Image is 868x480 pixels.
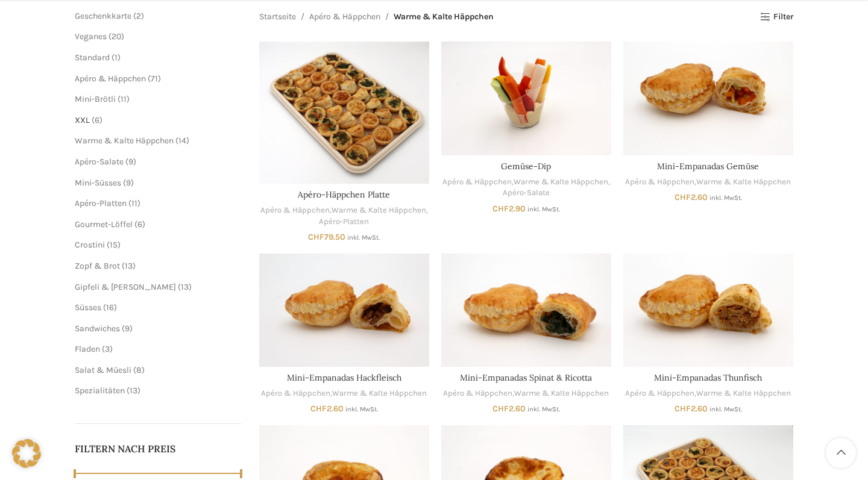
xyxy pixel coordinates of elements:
[332,388,427,399] a: Warme & Kalte Häppchen
[625,388,694,399] a: Apéro & Häppchen
[503,187,550,199] a: Apéro-Salate
[125,323,130,334] span: 9
[151,73,158,84] span: 71
[527,405,560,413] small: inkl. MwSt.
[128,157,133,167] span: 9
[75,240,105,250] a: Crostini
[112,31,121,42] span: 20
[654,372,762,383] a: Mini-Empanadas Thunfisch
[347,234,380,242] small: inkl. MwSt.
[460,372,592,383] a: Mini-Empanadas Spinat & Ricotta
[394,10,494,23] span: Warme & Kalte Häppchen
[75,344,100,354] a: Fladen
[75,282,176,292] a: Gipfeli & [PERSON_NAME]
[75,198,127,208] a: Apéro-Platten
[492,404,526,414] bdi: 2.60
[442,176,512,188] a: Apéro & Häppchen
[75,157,124,167] a: Apéro-Salate
[125,261,133,271] span: 13
[181,282,189,292] span: 13
[75,136,174,146] a: Warme & Kalte Häppchen
[130,385,137,396] span: 13
[178,136,186,146] span: 14
[675,404,691,414] span: CHF
[75,365,131,375] a: Salat & Müesli
[308,232,324,242] span: CHF
[121,94,127,104] span: 11
[492,204,509,214] span: CHF
[75,94,116,104] a: Mini-Brötli
[623,254,793,367] a: Mini-Empanadas Thunfisch
[75,323,120,334] a: Sandwiches
[75,31,107,42] a: Veganes
[514,388,609,399] a: Warme & Kalte Häppchen
[441,254,611,367] a: Mini-Empanadas Spinat & Ricotta
[260,205,330,216] a: Apéro & Häppchen
[332,205,426,216] a: Warme & Kalte Häppchen
[287,372,401,383] a: Mini-Empanadas Hackfleisch
[259,42,429,184] a: Apéro-Häppchen Platte
[443,388,512,399] a: Apéro & Häppchen
[623,388,793,399] div: ,
[441,176,611,199] div: , ,
[259,10,296,23] a: Startseite
[259,10,494,23] nav: Breadcrumb
[657,161,759,172] a: Mini-Empanadas Gemüse
[675,192,691,202] span: CHF
[126,178,131,188] span: 9
[75,261,120,271] a: Zopf & Brot
[105,344,110,354] span: 3
[75,11,131,21] a: Geschenkkarte
[115,52,118,63] span: 1
[259,254,429,367] a: Mini-Empanadas Hackfleisch
[310,404,327,414] span: CHF
[527,205,560,213] small: inkl. MwSt.
[75,73,146,84] a: Apéro & Häppchen
[625,176,694,188] a: Apéro & Häppchen
[319,216,369,228] a: Apéro-Platten
[696,388,791,399] a: Warme & Kalte Häppchen
[259,388,429,399] div: ,
[110,240,118,250] span: 15
[75,219,133,229] a: Gourmet-Löffel
[623,176,793,188] div: ,
[492,404,509,414] span: CHF
[75,52,110,63] a: Standard
[75,385,125,396] a: Spezialitäten
[75,302,101,313] a: Süsses
[95,115,99,125] span: 6
[709,405,742,413] small: inkl. MwSt.
[709,194,742,202] small: inkl. MwSt.
[136,365,142,375] span: 8
[623,42,793,155] a: Mini-Empanadas Gemüse
[75,115,90,125] a: XXL
[501,161,551,172] a: Gemüse-Dip
[760,12,793,22] a: Filter
[514,176,608,188] a: Warme & Kalte Häppchen
[696,176,791,188] a: Warme & Kalte Häppchen
[675,192,708,202] bdi: 2.60
[345,405,378,413] small: inkl. MwSt.
[441,42,611,155] a: Gemüse-Dip
[441,388,611,399] div: ,
[75,178,121,188] a: Mini-Süsses
[75,442,241,455] h5: Filtern nach Preis
[261,388,330,399] a: Apéro & Häppchen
